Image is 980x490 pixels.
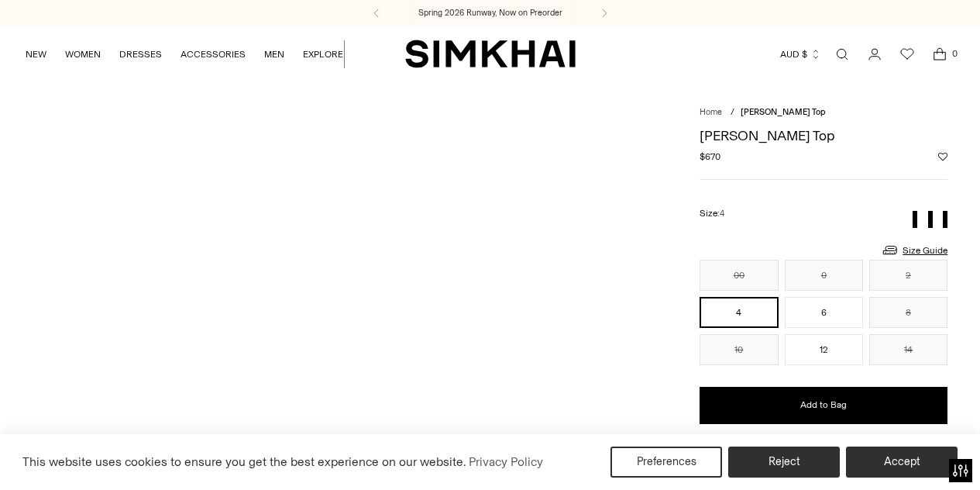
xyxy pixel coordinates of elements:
button: Add to Bag [700,387,947,424]
div: / [731,106,734,119]
button: 14 [869,334,947,365]
button: Reject [728,447,840,478]
nav: breadcrumbs [700,106,947,119]
button: 00 [700,260,778,291]
button: 6 [785,297,863,328]
a: Privacy Policy (opens in a new tab) [466,450,545,474]
a: Open cart modal [924,39,955,70]
button: 0 [785,260,863,291]
a: Wishlist [892,39,923,70]
a: Home [700,107,722,117]
button: Add to Wishlist [938,152,947,161]
span: [PERSON_NAME] Top [741,107,826,117]
button: AUD $ [780,37,821,71]
span: 4 [720,209,724,219]
a: DRESSES [119,37,162,71]
button: Preferences [610,447,722,478]
h1: [PERSON_NAME] Top [700,129,947,143]
a: NEW [26,37,46,71]
a: SIMKHAI [405,39,576,69]
a: EXPLORE [303,37,343,71]
button: 4 [700,297,778,328]
a: WOMEN [65,37,101,71]
span: This website uses cookies to ensure you get the best experience on our website. [22,454,466,469]
a: ACCESSORIES [181,37,246,71]
a: Size Guide [881,240,947,260]
span: $670 [700,150,720,164]
span: 0 [947,47,961,60]
a: MEN [264,37,284,71]
button: 10 [700,334,778,365]
button: 2 [869,260,947,291]
button: 12 [785,334,863,365]
label: Size: [700,206,724,221]
span: Add to Bag [800,399,847,412]
a: Open search modal [827,39,858,70]
button: Accept [846,447,958,478]
a: Go to the account page [859,39,890,70]
button: 8 [869,297,947,328]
